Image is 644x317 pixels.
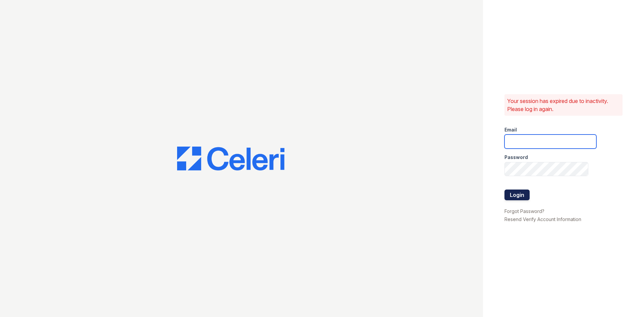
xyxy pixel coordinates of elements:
[504,208,544,214] a: Forgot Password?
[507,97,620,113] p: Your session has expired due to inactivity. Please log in again.
[504,216,581,222] a: Resend Verify Account Information
[504,190,530,200] button: Login
[177,147,284,171] img: CE_Logo_Blue-a8612792a0a2168367f1c8372b55b34899dd931a85d93a1a3d3e32e68fde9ad4.png
[504,126,517,133] label: Email
[504,154,528,161] label: Password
